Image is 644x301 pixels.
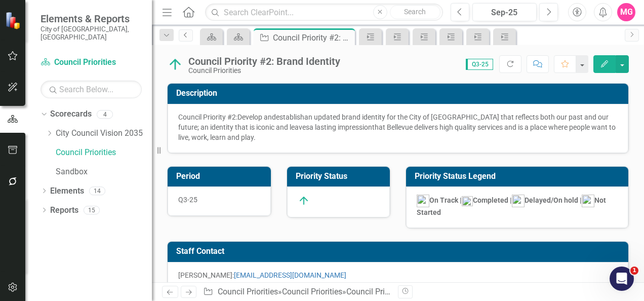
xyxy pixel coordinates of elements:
[178,271,349,279] span: [PERSON_NAME]:
[415,172,623,181] h3: Priority Status Legend
[178,112,618,142] p: Council Priority #2:
[417,196,606,216] strong: On Track | Completed | Delayed/On hold | Not Started
[176,172,266,181] h3: Period
[298,195,310,207] img: On Track
[89,186,105,195] div: 14
[4,11,23,30] img: ClearPoint Strategy
[178,123,616,141] span: that Bellevue delivers high quality services and is a place where people want to live, work, lear...
[254,133,256,141] span: .
[390,5,440,19] button: Search
[178,113,609,131] span: an updated brand identity for the City of [GEOGRAPHIC_DATA] that reflects both our past and our f...
[50,108,92,120] a: Scorecards
[617,3,635,21] button: MG
[630,267,638,275] span: 1
[404,8,426,16] span: Search
[50,205,78,216] a: Reports
[476,7,533,19] div: Sep-25
[296,172,385,181] h3: Priority Status
[188,67,340,74] div: Council Priorities
[466,59,493,70] span: Q3-25
[203,286,390,298] div: » »
[56,128,152,139] a: City Council Vision 2035
[56,166,152,178] a: Sandbox
[84,206,100,214] div: 15
[610,267,634,291] iframe: Intercom live chat
[167,56,183,72] img: On Track
[234,271,346,279] a: [EMAIL_ADDRESS][DOMAIN_NAME]
[41,57,142,68] a: Council Priorities
[50,185,84,197] a: Elements
[309,123,372,131] span: a lasting impression
[41,25,142,42] small: City of [GEOGRAPHIC_DATA], [GEOGRAPHIC_DATA]
[462,196,473,206] img: mceclip1.png
[41,13,142,25] span: Elements & Reports
[346,287,466,296] div: Council Priority #2: Brand Identity
[273,31,352,44] div: Council Priority #2: Brand Identity
[176,247,623,256] h3: Staff Contact
[97,110,113,119] div: 4
[276,113,304,121] span: establish
[282,287,342,296] a: Council Priorities
[41,81,142,98] input: Search Below...
[176,89,623,98] h3: Description
[472,3,537,21] button: Sep-25
[218,287,278,296] a: Council Priorities
[237,113,276,121] span: Develop and
[168,186,271,216] div: Q3-25
[56,147,152,159] a: Council Priorities
[188,56,340,67] div: Council Priority #2: Brand Identity
[205,4,443,21] input: Search ClearPoint...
